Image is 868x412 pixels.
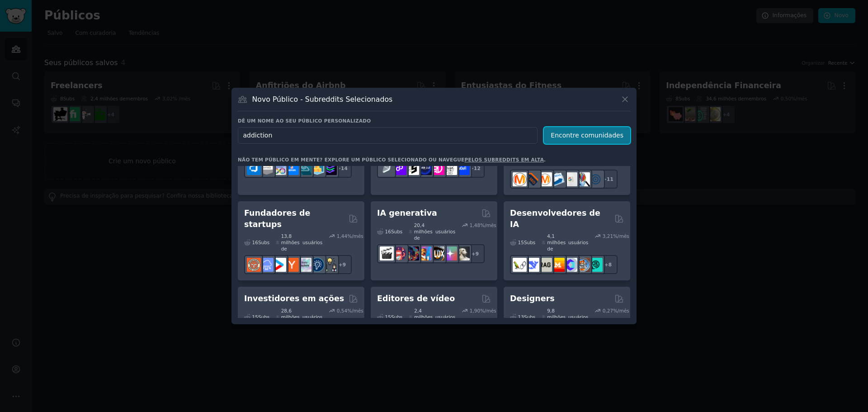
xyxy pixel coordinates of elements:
[385,314,391,320] font: 15
[443,161,457,175] img: CriptoNotícias
[285,258,299,272] img: ycombinator
[238,118,371,123] font: Dê um nome ao seu público personalizado
[563,172,577,186] img: anúncios do Google
[392,246,406,260] img: dalle2
[323,161,337,175] img: Engenheiros de Plataforma
[510,208,600,229] font: Desenvolvedores de IA
[238,157,465,162] font: Não tem público em mente? Explore um público selecionado ou navegue
[603,308,613,313] font: 0,27
[470,308,480,313] font: 1,90
[337,233,347,239] font: 1,44
[247,161,261,175] img: azuredevops
[252,240,258,245] font: 16
[480,223,496,228] font: %/mês
[470,223,480,228] font: 1,48
[474,166,481,171] font: 12
[456,246,470,260] img: Cabine dos Sonhos
[377,294,455,303] font: Editores de vídeo
[323,258,337,272] img: crescer meu negócio
[418,161,432,175] img: web3
[518,314,524,320] font: 13
[272,161,286,175] img: Docker_DevOps
[480,308,496,313] font: %/mês
[518,240,524,245] font: 15
[347,233,363,239] font: %/mês
[524,240,535,245] font: Subs
[603,233,613,239] font: 3,21
[297,161,311,175] img: engenharia de plataforma
[310,161,324,175] img: aws_cdk
[414,223,433,241] font: 20,4 milhões de
[414,308,433,326] font: 2,4 milhões de
[302,314,322,320] font: usuários
[472,251,476,256] font: +
[252,95,393,104] font: Novo Público - Subreddits Selecionados
[538,258,552,272] img: Trapo
[380,161,394,175] img: finanças étnicas
[604,262,609,267] font: +
[563,258,577,272] img: OpenSourceAI
[613,233,629,239] font: %/mês
[443,246,457,260] img: starryai
[341,166,348,171] font: 14
[430,161,444,175] img: defiblockchain
[391,229,402,234] font: Subs
[510,294,555,303] font: Designers
[568,240,588,245] font: usuários
[258,314,269,320] font: Subs
[609,262,612,267] font: 8
[310,258,324,272] img: Empreendedorismo
[281,233,300,251] font: 13,8 milhões de
[405,161,419,175] img: participante da etnia
[613,308,629,313] font: %/mês
[285,161,299,175] img: Links DevOps
[513,258,527,272] img: LangChain
[302,240,322,245] font: usuários
[456,161,470,175] img: definição_
[568,314,588,320] font: usuários
[252,314,258,320] font: 15
[576,258,590,272] img: esfregões
[513,172,527,186] img: marketing_de_conteúdo
[551,258,565,272] img: MistralAI
[244,294,344,303] font: Investidores em ações
[377,208,437,218] font: IA generativa
[272,258,286,272] img: comece
[259,258,274,272] img: SaaS
[551,132,623,139] font: Encontre comunidades
[525,258,539,272] img: Busca Profunda
[524,314,535,320] font: Subs
[380,246,394,260] img: aivideo
[544,157,546,162] font: .
[547,308,566,326] font: 9,8 milhões de
[589,172,603,186] img: Marketing Online
[435,314,455,320] font: usuários
[343,262,346,267] font: 9
[247,258,261,272] img: EmpreendedorRideAlong
[589,258,603,272] img: Sociedade de Desenvolvedores de IA
[551,172,565,186] img: Marketing por e-mail
[576,172,590,186] img: Pesquisa de Marketing
[607,176,613,182] font: 11
[538,172,552,186] img: Pergunte ao Marketing
[281,308,300,326] font: 28,6 milhões de
[339,262,343,267] font: +
[544,127,630,144] button: Encontre comunidades
[244,208,310,229] font: Fundadores de startups
[347,308,363,313] font: %/mês
[430,246,444,260] img: FluxAI
[385,229,391,234] font: 16
[435,229,455,234] font: usuários
[392,161,406,175] img: 0xPolígono
[465,157,544,162] a: pelos subreddits em alta
[525,172,539,186] img: bigseo
[297,258,311,272] img: indiehackers
[259,161,274,175] img: Especialistas Certificados pela AWS
[418,246,432,260] img: sdparatodos
[337,308,347,313] font: 0,54
[391,314,402,320] font: Subs
[547,233,566,251] font: 4,1 milhões de
[405,246,419,260] img: sonho profundo
[476,251,479,256] font: 9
